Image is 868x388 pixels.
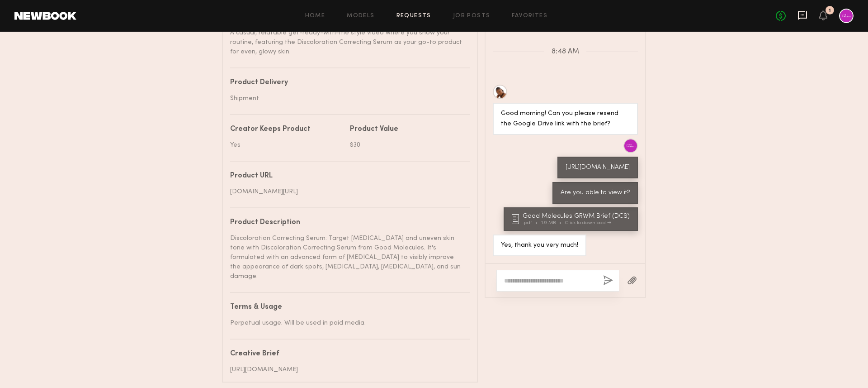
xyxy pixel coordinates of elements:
[230,187,463,196] div: [DOMAIN_NAME][URL]
[523,220,541,225] div: .pdf
[230,79,463,86] div: Product Delivery
[230,219,463,226] div: Product Description
[541,220,565,225] div: 1.9 MB
[512,13,547,19] a: Favorites
[561,188,630,198] div: Are you able to view it?
[453,13,491,19] a: Job Posts
[350,140,463,150] div: $30
[350,126,463,133] div: Product Value
[523,213,632,220] div: Good Molecules GRWM Brief (DCS)
[501,109,630,129] div: Good morning! Can you please resend the Google Drive link with the brief?
[829,8,831,13] div: 1
[512,213,632,225] a: Good Molecules GRWM Brief (DCS).pdf1.9 MBClick to download
[230,28,463,57] div: A casual, relatable get-ready-with-me style video where you show your routine, featuring the Disc...
[501,240,578,251] div: Yes, thank you very much!
[566,163,630,173] div: [URL][DOMAIN_NAME]
[347,13,374,19] a: Models
[305,13,325,19] a: Home
[230,318,463,328] div: Perpetual usage. Will be used in paid media.
[230,94,463,103] div: Shipment
[230,350,463,358] div: Creative Brief
[552,48,579,56] span: 8:48 AM
[230,365,463,374] div: [URL][DOMAIN_NAME]
[396,13,431,19] a: Requests
[230,234,463,281] div: Discoloration Correcting Serum: Target [MEDICAL_DATA] and uneven skin tone with Discoloration Cor...
[565,220,611,225] div: Click to download
[230,172,463,180] div: Product URL
[230,140,343,150] div: Yes
[230,304,463,311] div: Terms & Usage
[230,126,343,133] div: Creator Keeps Product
